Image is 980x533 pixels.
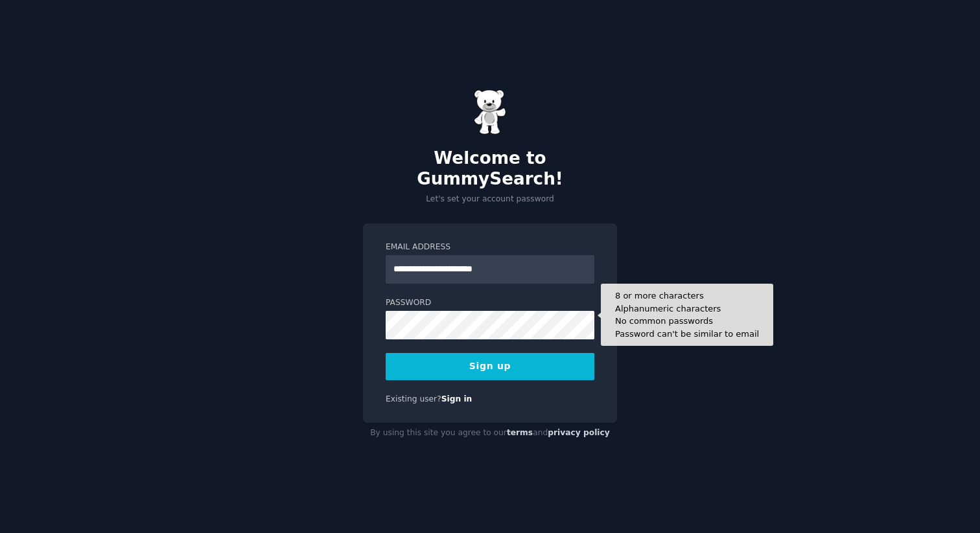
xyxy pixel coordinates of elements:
[386,297,594,309] label: Password
[386,394,441,403] span: Existing user?
[363,148,617,189] h2: Welcome to GummySearch!
[386,353,594,380] button: Sign up
[441,394,472,403] a: Sign in
[474,89,506,135] img: Gummy Bear
[363,194,617,205] p: Let's set your account password
[507,428,533,437] a: terms
[363,423,617,444] div: By using this site you agree to our and
[548,428,610,437] a: privacy policy
[386,242,594,253] label: Email Address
